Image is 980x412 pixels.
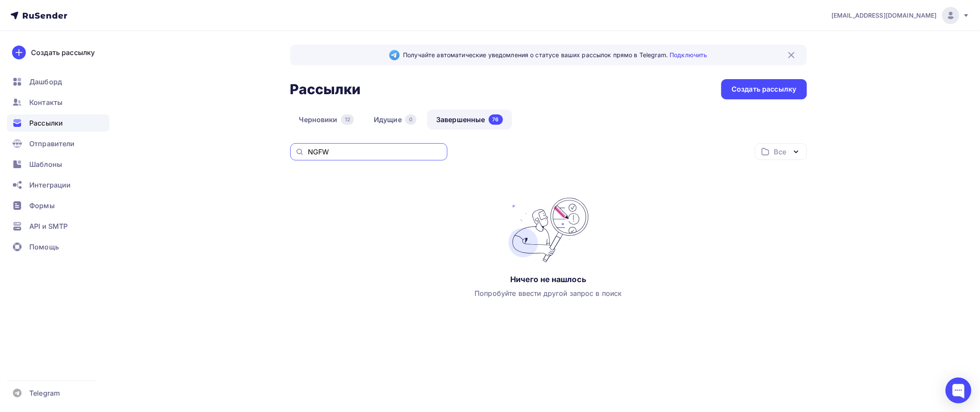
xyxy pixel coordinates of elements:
a: Дашборд [7,73,109,90]
div: 76 [489,114,503,125]
a: Черновики12 [290,110,363,129]
a: Шаблоны [7,156,109,173]
span: Помощь [29,242,59,252]
div: 0 [405,114,416,125]
span: [EMAIL_ADDRESS][DOMAIN_NAME] [831,11,937,20]
a: Контакты [7,94,109,111]
a: [EMAIL_ADDRESS][DOMAIN_NAME] [831,7,970,24]
span: API и SMTP [29,221,68,231]
a: Идущие0 [365,110,425,129]
span: Telegram [29,388,60,398]
div: Все [774,147,786,157]
div: Ничего не нашлось [510,274,586,285]
div: 12 [341,114,354,125]
a: Отправители [7,135,109,152]
a: Рассылки [7,114,109,132]
a: Подключить [670,51,707,58]
span: Рассылки [29,118,63,128]
div: Создать рассылку [31,47,95,58]
span: Интеграции [29,180,71,190]
h2: Рассылки [290,81,361,98]
a: Формы [7,197,109,214]
div: Создать рассылку [732,84,796,94]
span: Формы [29,200,55,211]
div: Попробуйте ввести другой запрос в поиск [474,288,622,298]
button: Все [755,143,807,160]
span: Шаблоны [29,159,62,169]
input: Введите название рассылки [308,147,442,157]
img: Telegram [389,50,400,60]
span: Контакты [29,97,62,108]
a: Завершенные76 [427,110,512,129]
span: Получайте автоматические уведомления о статусе ваших рассылок прямо в Telegram. [403,51,707,59]
span: Дашборд [29,77,62,87]
span: Отправители [29,138,75,149]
